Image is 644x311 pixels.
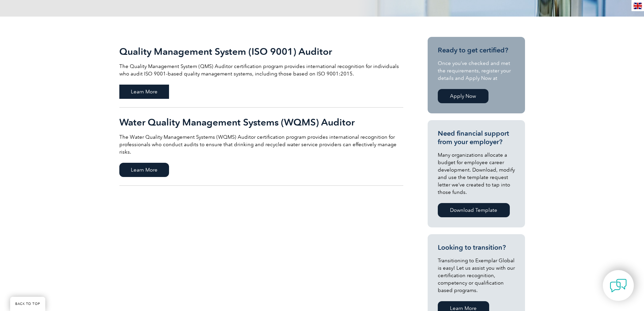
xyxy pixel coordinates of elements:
[119,108,403,186] a: Water Quality Management Systems (WQMS) Auditor The Water Quality Management Systems (WQMS) Audit...
[438,203,510,217] a: Download Template
[119,133,403,156] p: The Water Quality Management Systems (WQMS) Auditor certification program provides international ...
[438,46,515,54] h3: Ready to get certified?
[119,163,169,177] span: Learn More
[438,89,488,103] a: Apply Now
[438,151,515,196] p: Many organizations allocate a budget for employee career development. Download, modify and use th...
[438,243,515,252] h3: Looking to transition?
[119,63,403,77] p: The Quality Management System (QMS) Auditor certification program provides international recognit...
[119,117,403,128] h2: Water Quality Management Systems (WQMS) Auditor
[438,257,515,294] p: Transitioning to Exemplar Global is easy! Let us assist you with our certification recognition, c...
[119,85,169,99] span: Learn More
[610,277,627,294] img: contact-chat.png
[438,129,515,146] h3: Need financial support from your employer?
[10,297,45,311] a: BACK TO TOP
[119,46,403,57] h2: Quality Management System (ISO 9001) Auditor
[119,37,403,108] a: Quality Management System (ISO 9001) Auditor The Quality Management System (QMS) Auditor certific...
[634,3,642,9] img: en
[438,60,515,82] p: Once you’ve checked and met the requirements, register your details and Apply Now at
